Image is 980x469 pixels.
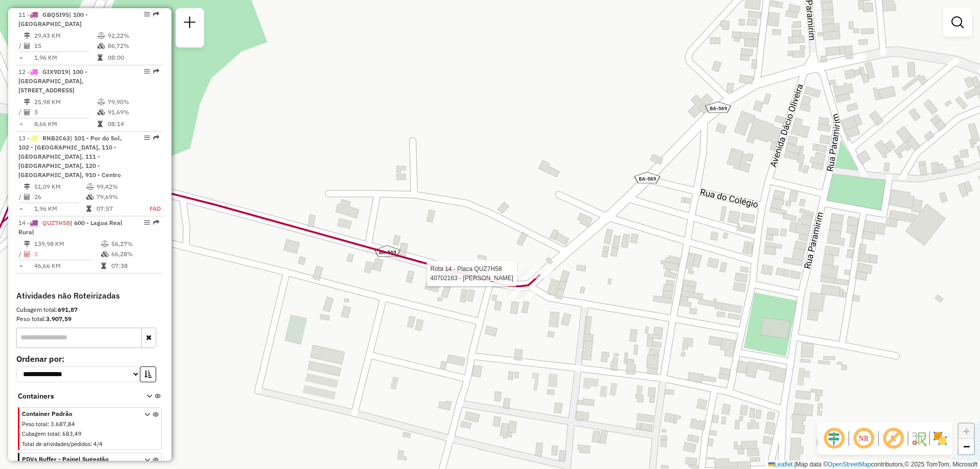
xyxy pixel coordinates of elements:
span: Ocultar deslocamento [822,426,846,451]
td: / [18,192,23,202]
td: 08:14 [107,119,159,129]
button: Ordem crescente [140,366,156,382]
label: Ordenar por: [16,353,163,365]
i: Distância Total [24,99,30,105]
div: Map data © contributors,© 2025 TomTom, Microsoft [766,460,980,469]
td: 86,72% [107,41,159,51]
td: 66,28% [111,249,159,259]
td: / [18,107,23,117]
td: 99,42% [96,182,138,192]
img: Exibir/Ocultar setores [932,430,948,447]
i: Total de Atividades [24,109,30,115]
em: Rota exportada [153,135,159,141]
td: 3 [34,249,101,259]
h4: Atividades não Roteirizadas [16,291,163,301]
td: 56,27% [111,239,159,249]
td: 92,22% [107,31,159,41]
span: + [963,425,970,437]
td: 15 [34,41,97,51]
i: Total de Atividades [24,194,30,200]
span: − [963,440,970,453]
span: GIX9D19 [42,68,68,76]
span: 13 - [18,134,122,179]
span: GBQ5I95 [42,11,69,18]
td: = [18,261,23,271]
td: 51,09 KM [34,182,86,192]
td: 29,43 KM [34,31,97,41]
i: Total de Atividades [24,43,30,49]
i: % de utilização do peso [86,184,94,190]
a: OpenStreetMap [828,461,871,468]
em: Opções [144,219,150,226]
td: = [18,204,23,214]
a: Leaflet [768,461,793,468]
i: Total de Atividades [24,251,30,257]
span: | 101 - Por do Sol, 102 - [GEOGRAPHIC_DATA], 110 - [GEOGRAPHIC_DATA], 111 - [GEOGRAPHIC_DATA], 12... [18,134,122,179]
i: % de utilização do peso [97,99,105,105]
em: Rota exportada [153,219,159,226]
i: Distância Total [24,184,30,190]
em: Opções [144,135,150,141]
span: Cubagem total [22,430,59,437]
span: PDVs Buffer - Painel Sugestão [22,455,132,464]
a: Zoom out [959,439,974,454]
i: % de utilização do peso [101,241,109,247]
span: 11 - [18,11,88,28]
span: Ocultar NR [851,426,876,451]
span: | 600 - Lagoa Real Rural [18,219,122,236]
td: 3 [34,107,97,117]
i: Tempo total em rota [101,263,106,269]
td: 139,98 KM [34,239,101,249]
span: 4/4 [93,440,103,448]
td: 25,98 KM [34,97,97,107]
span: 683,49 [62,430,82,437]
a: Nova sessão e pesquisa [180,12,200,35]
td: 07:38 [111,261,159,271]
span: : [90,440,92,448]
span: Peso total [22,421,47,428]
i: % de utilização da cubagem [97,109,105,115]
span: Total de atividades/pedidos [22,440,90,448]
td: 91,69% [107,107,159,117]
span: | 100 - [GEOGRAPHIC_DATA], [STREET_ADDRESS] [18,68,87,94]
td: 46,66 KM [34,261,101,271]
em: Opções [144,68,150,75]
td: 79,69% [96,192,138,202]
td: 07:57 [96,204,138,214]
td: = [18,119,23,129]
span: 12 - [18,68,87,94]
td: 79,90% [107,97,159,107]
td: / [18,249,23,259]
td: 26 [34,192,86,202]
a: Exibir filtros [947,12,968,33]
i: Tempo total em rota [97,55,103,61]
div: Cubagem total: [16,305,163,314]
em: Rota exportada [153,11,159,17]
td: FAD [138,204,161,214]
span: 14 - [18,219,122,236]
strong: 3.907,59 [46,315,71,323]
strong: 691,87 [58,306,78,313]
i: Tempo total em rota [97,121,103,127]
i: % de utilização da cubagem [97,43,105,49]
span: | [794,461,796,468]
span: : [59,430,61,437]
div: Peso total: [16,314,163,324]
a: Zoom in [959,424,974,439]
i: Distância Total [24,33,30,39]
span: : [47,421,49,428]
td: 1,96 KM [34,204,86,214]
span: Containers [18,391,133,402]
span: QUZ7H58 [42,219,70,227]
i: Tempo total em rota [86,206,91,212]
span: 3.687,84 [51,421,75,428]
i: % de utilização da cubagem [101,251,109,257]
td: / [18,41,23,51]
td: 08:00 [107,53,159,63]
em: Rota exportada [153,68,159,75]
i: Distância Total [24,241,30,247]
span: Container Padrão [22,409,132,418]
td: 1,96 KM [34,53,97,63]
span: Exibir rótulo [881,426,905,451]
td: 8,66 KM [34,119,97,129]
